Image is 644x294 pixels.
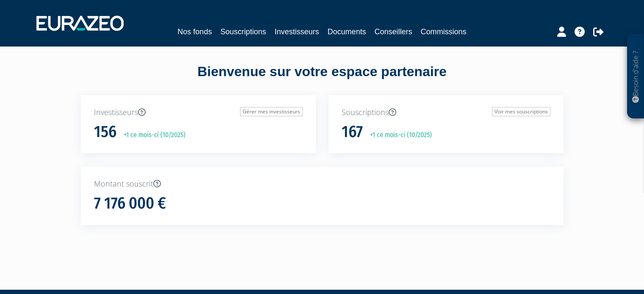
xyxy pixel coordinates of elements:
a: Commissions [421,26,467,38]
div: Bienvenue sur votre espace partenaire [75,62,570,95]
a: Conseillers [375,26,412,38]
a: Documents [328,26,366,38]
p: Besoin d'aide ? [631,38,641,115]
img: 1732889491-logotype_eurazeo_blanc_rvb.png [36,16,124,31]
a: Souscriptions [220,26,266,38]
p: Investisseurs [94,107,303,118]
p: +1 ce mois-ci (10/2025) [118,130,185,140]
p: Montant souscrit [94,179,550,190]
a: Voir mes souscriptions [492,107,550,116]
a: Gérer mes investisseurs [240,107,303,116]
h1: 7 176 000 € [94,195,166,212]
p: Souscriptions [342,107,550,118]
a: Nos fonds [177,26,212,38]
h1: 156 [94,123,116,141]
p: +1 ce mois-ci (10/2025) [364,130,432,140]
a: Investisseurs [274,26,319,38]
h1: 167 [342,123,363,141]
